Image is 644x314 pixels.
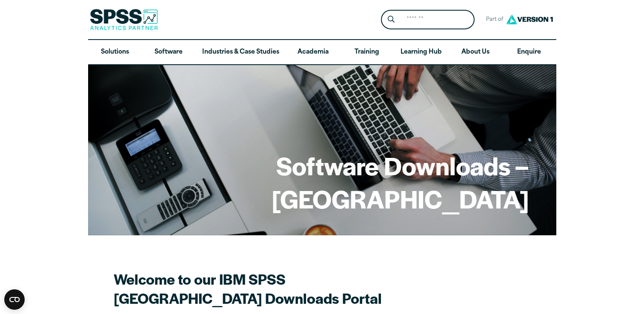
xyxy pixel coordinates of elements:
[383,12,399,28] button: Search magnifying glass icon
[114,269,412,308] h2: Welcome to our IBM SPSS [GEOGRAPHIC_DATA] Downloads Portal
[90,9,158,30] img: SPSS Analytics Partner
[115,149,529,215] h1: Software Downloads – [GEOGRAPHIC_DATA]
[88,40,556,65] nav: Desktop version of site main menu
[502,40,556,65] a: Enquire
[195,40,286,65] a: Industries & Case Studies
[449,40,502,65] a: About Us
[394,40,449,65] a: Learning Hub
[286,40,340,65] a: Academia
[340,40,393,65] a: Training
[388,16,395,23] svg: Search magnifying glass icon
[88,40,142,65] a: Solutions
[504,11,555,27] img: Version1 Logo
[142,40,195,65] a: Software
[4,289,25,310] button: Open CMP widget
[381,10,475,30] form: Site Header Search Form
[481,14,504,26] span: Part of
